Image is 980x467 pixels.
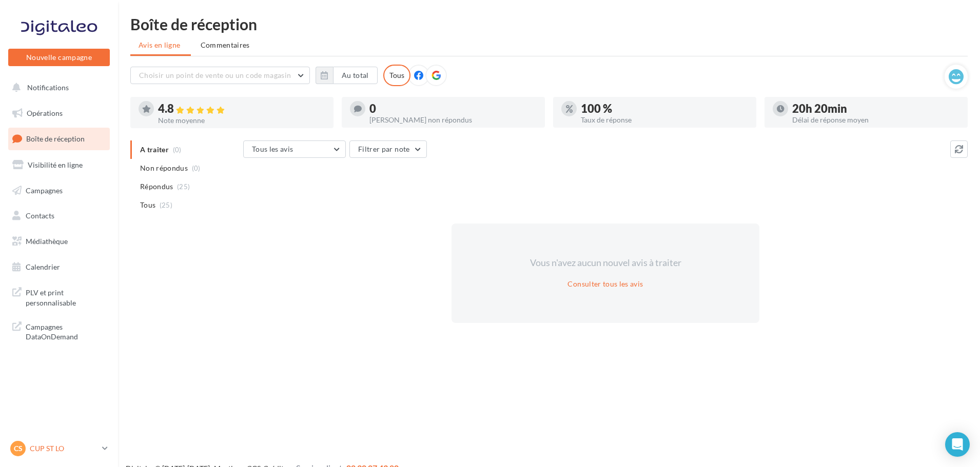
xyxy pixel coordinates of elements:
span: Tous les avis [252,145,293,153]
div: Open Intercom Messenger [945,432,970,457]
a: PLV et print personnalisable [6,281,112,312]
span: Boîte de réception [26,134,85,143]
span: Campagnes [26,186,63,194]
span: (0) [192,164,201,172]
span: Médiathèque [26,237,68,246]
span: PLV et print personnalisable [26,286,106,308]
span: Notifications [27,83,69,92]
div: Vous n'avez aucun nouvel avis à traiter [517,256,694,270]
div: 20h 20min [792,103,959,114]
p: CUP ST LO [30,443,98,454]
div: Tous [383,65,410,86]
span: Contacts [26,211,54,220]
span: Commentaires [201,40,250,49]
span: CS [14,443,23,454]
button: Notifications [6,77,108,98]
div: 100 % [581,103,748,114]
span: Répondus [140,181,173,192]
button: Consulter tous les avis [563,278,647,290]
a: Campagnes DataOnDemand [6,316,112,346]
a: Calendrier [6,256,112,278]
a: Opérations [6,103,112,124]
span: (25) [160,201,172,209]
span: (25) [177,182,190,191]
div: Taux de réponse [581,116,748,124]
div: 4.8 [158,103,325,115]
button: Tous les avis [243,140,346,158]
span: Non répondus [140,163,188,173]
span: Opérations [27,109,63,117]
span: Tous [140,200,155,210]
span: Calendrier [26,262,60,271]
button: Au total [316,67,378,84]
a: Boîte de réception [6,128,112,150]
span: Visibilité en ligne [28,160,83,169]
div: Note moyenne [158,117,325,124]
div: Délai de réponse moyen [792,116,959,124]
span: Choisir un point de vente ou un code magasin [139,71,291,79]
a: Médiathèque [6,231,112,252]
div: [PERSON_NAME] non répondus [369,116,537,124]
a: Visibilité en ligne [6,154,112,176]
div: 0 [369,103,537,114]
span: Campagnes DataOnDemand [26,320,106,342]
button: Nouvelle campagne [8,49,110,66]
div: Boîte de réception [130,16,968,32]
button: Au total [333,67,378,84]
button: Filtrer par note [349,140,427,158]
a: CS CUP ST LO [8,439,110,458]
a: Contacts [6,205,112,227]
button: Choisir un point de vente ou un code magasin [130,67,310,84]
a: Campagnes [6,180,112,201]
